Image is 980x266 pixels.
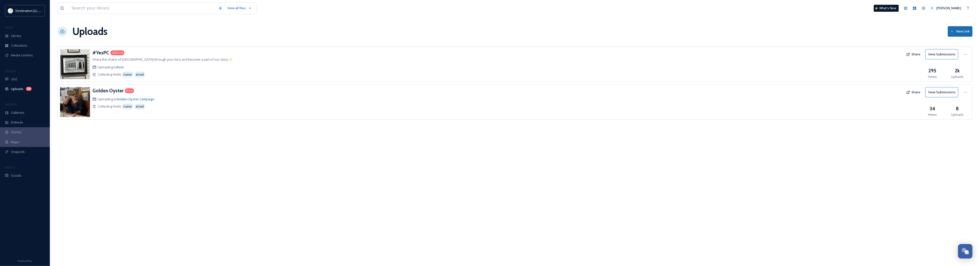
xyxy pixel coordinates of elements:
h3: 2k [955,67,960,74]
span: Destination [GEOGRAPHIC_DATA] [15,8,65,13]
span: name [123,72,132,77]
a: View Submissions [925,87,961,97]
span: Uploading to [98,65,124,70]
div: 1k [26,87,32,91]
span: Library [11,33,21,38]
button: Share [904,49,923,59]
button: View Submissions [925,49,958,59]
a: Uploads [72,24,107,39]
span: COLLECT [5,69,16,73]
span: Socials [11,173,21,178]
button: Share [904,87,923,97]
span: Views [928,74,937,79]
span: MEDIA [5,26,14,29]
span: Views [928,112,937,117]
div: 1002 new [110,50,124,55]
img: 62f45201-0102-47ae-b585-ccce29a112fd.jpg [60,87,90,117]
a: What's New [874,5,899,12]
span: Media Centres [11,53,33,58]
span: SOCIALS [5,165,15,169]
a: Privacy Policy [18,258,32,264]
a: Golden Oyster [92,87,124,94]
button: View Submissions [925,87,958,97]
span: [PERSON_NAME] [936,6,961,10]
span: UGC [11,77,18,82]
span: Stories [11,130,22,134]
span: Collecting fields [98,72,121,77]
span: Privacy Policy [18,259,32,263]
span: Uploading to [98,97,155,102]
a: Golden Oyster Campaign [117,97,155,101]
span: SnapLink [11,149,25,154]
span: Collections [11,43,27,48]
h3: Golden Oyster [92,88,124,94]
span: WIDGETS [5,103,16,106]
a: View Submissions [925,49,961,59]
h3: 8 [956,105,959,112]
a: View all files [225,3,254,13]
span: Share the charm of [GEOGRAPHIC_DATA] through your lens and become a part of our story ✨ [92,57,233,62]
h3: 295 [929,67,936,74]
span: Uploads [951,112,964,117]
span: Collecting fields [98,104,121,109]
button: Open Chat [958,244,973,259]
a: Root [117,65,124,69]
img: 8effd015-4df9-4ce8-8378-28d4ff59fd74.jpg [60,49,90,79]
span: Embeds [11,120,23,125]
span: name [123,104,132,109]
a: [PERSON_NAME] [928,3,964,13]
span: Maps [11,140,19,144]
h3: #YesPC [92,50,109,56]
span: Galleries [11,110,24,115]
button: New Link [948,26,973,36]
img: download.png [8,8,13,13]
span: Uploads [11,87,23,91]
span: email [136,72,144,77]
input: Search your library [69,3,216,14]
span: Uploads [951,74,964,79]
a: #YesPC [92,49,109,56]
span: email [136,104,144,109]
div: 8 new [125,88,134,93]
h3: 34 [930,105,935,112]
